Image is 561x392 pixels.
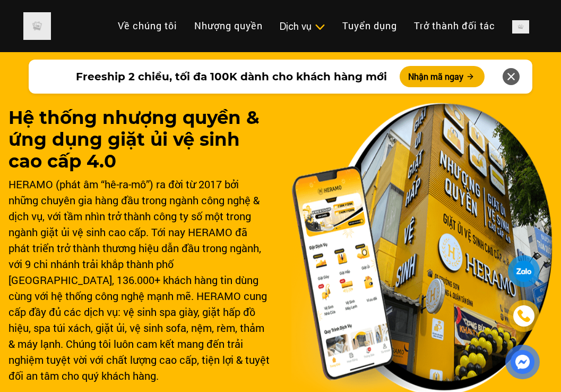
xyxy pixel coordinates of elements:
[109,14,186,37] a: Về chúng tôi
[8,107,270,172] h1: Hệ thống nhượng quyền & ứng dụng giặt ủi vệ sinh cao cấp 4.0
[8,176,270,383] div: HERAMO (phát âm “hê-ra-mô”) ra đời từ 2017 bởi những chuyên gia hàng đầu trong ngành công nghệ & ...
[186,14,271,37] a: Nhượng quyền
[280,19,325,34] div: Dịch vụ
[400,66,485,87] button: Nhận mã ngay
[405,14,504,37] a: Trở thành đối tác
[314,22,325,32] img: subToggleIcon
[517,309,531,323] img: phone-icon
[510,302,538,330] a: phone-icon
[76,69,387,85] span: Freeship 2 chiều, tối đa 100K dành cho khách hàng mới
[334,14,405,37] a: Tuyển dụng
